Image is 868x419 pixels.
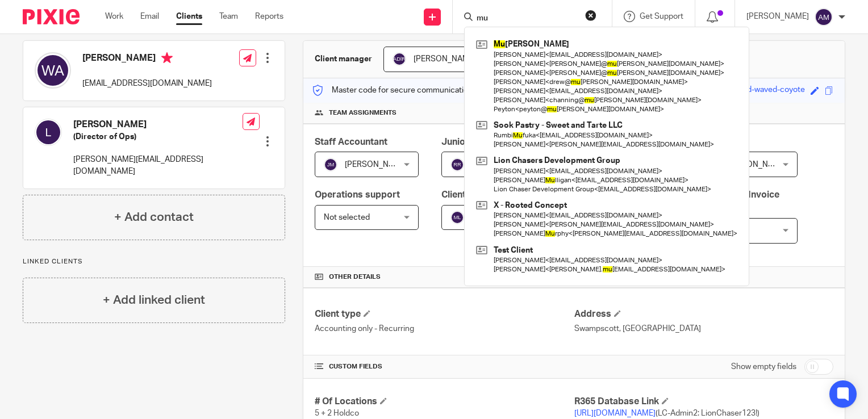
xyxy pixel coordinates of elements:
a: [URL][DOMAIN_NAME] [574,409,656,417]
span: Team assignments [329,108,397,118]
label: Show empty fields [731,361,796,372]
img: svg%3E [393,52,406,66]
span: Staff Accountant [315,137,387,146]
p: [EMAIL_ADDRESS][DOMAIN_NAME] [82,78,212,89]
a: Reports [255,11,283,22]
h5: (Director of Ops) [73,131,243,143]
a: Email [140,11,159,22]
h3: Client manager [315,53,372,65]
img: svg%3E [450,158,464,171]
a: Clients [176,11,202,22]
span: (LC-Admin2: LionChaser123!) [574,409,759,417]
span: Not selected [703,227,749,235]
h4: [PERSON_NAME] [82,52,212,66]
p: [PERSON_NAME] [746,11,809,22]
p: Swampscott, [GEOGRAPHIC_DATA] [574,323,833,334]
span: [PERSON_NAME] De la [PERSON_NAME] [414,55,560,63]
a: Team [219,11,238,22]
h4: R365 Database Link [574,396,833,408]
h4: [PERSON_NAME] [73,119,243,131]
span: 5 + 2 Holdco [315,409,359,417]
span: [PERSON_NAME] [724,161,787,169]
span: Client Manager Asst [441,190,528,199]
i: Primary [161,52,173,64]
h4: # Of Locations [315,396,574,408]
h4: + Add contact [114,208,194,226]
span: [PERSON_NAME] [345,161,407,169]
span: Not selected [324,213,370,221]
img: Pixie [23,9,80,24]
p: [PERSON_NAME][EMAIL_ADDRESS][DOMAIN_NAME] [73,154,243,177]
p: Master code for secure communications and files [312,85,508,96]
input: Search [475,14,578,24]
span: Other details [329,273,381,282]
p: Accounting only - Recurring [315,323,574,334]
span: Operations support [315,190,400,199]
h4: Address [574,308,833,320]
h4: + Add linked client [103,291,205,309]
h4: CUSTOM FIELDS [315,362,574,371]
img: svg%3E [815,8,833,26]
span: Junior Accountant [441,137,521,146]
img: svg%3E [35,119,62,146]
h4: Client type [315,308,574,320]
p: Linked clients [23,257,285,266]
img: svg%3E [324,158,337,171]
a: Work [105,11,123,22]
span: Get Support [640,12,683,20]
img: svg%3E [450,211,464,224]
button: Clear [585,10,596,21]
img: svg%3E [35,52,71,89]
